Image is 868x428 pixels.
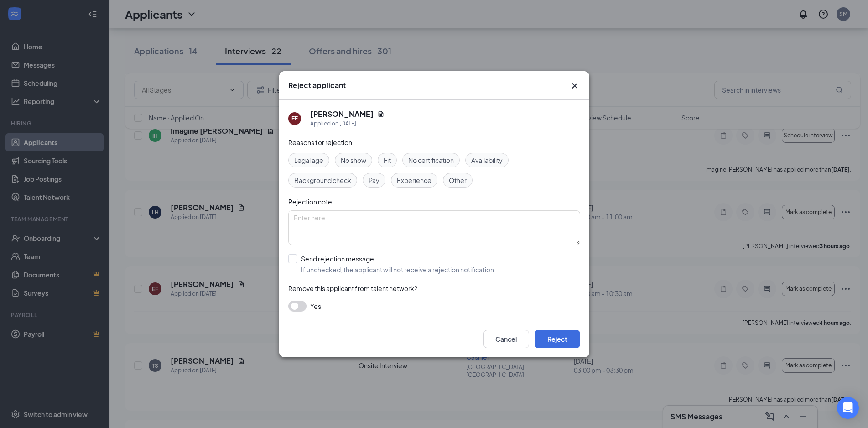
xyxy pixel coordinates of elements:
button: Reject [535,330,580,348]
span: Reasons for rejection [288,138,352,146]
span: Pay [369,175,379,185]
span: Remove this applicant from talent network? [288,284,417,292]
span: Fit [384,155,391,165]
button: Cancel [483,330,529,348]
div: Applied on [DATE] [310,119,385,128]
span: Yes [310,301,321,312]
button: Close [569,80,580,91]
div: Open Intercom Messenger [837,397,859,419]
svg: Cross [569,80,580,91]
svg: Document [377,110,385,118]
span: Background check [294,175,351,185]
span: Rejection note [288,198,332,206]
span: Legal age [294,155,323,165]
span: No certification [408,155,454,165]
h3: Reject applicant [288,80,346,90]
h5: [PERSON_NAME] [310,109,374,119]
div: EF [291,115,298,122]
span: No show [341,155,366,165]
span: Experience [397,175,431,185]
span: Other [449,175,467,185]
span: Availability [471,155,503,165]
